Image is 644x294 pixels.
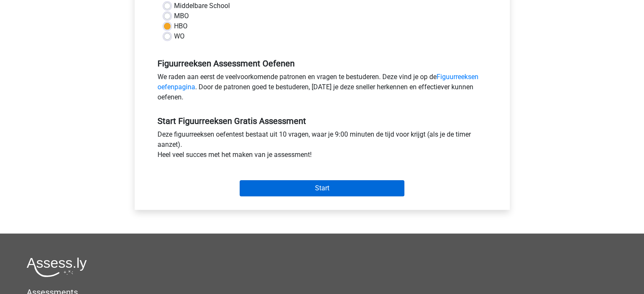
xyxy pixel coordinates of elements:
h5: Figuurreeksen Assessment Oefenen [158,58,487,69]
div: Deze figuurreeksen oefentest bestaat uit 10 vragen, waar je 9:00 minuten de tijd voor krijgt (als... [151,129,493,163]
label: WO [174,31,185,41]
label: MBO [174,11,189,21]
label: Middelbare School [174,1,230,11]
input: Start [240,180,404,196]
img: Assessly logo [27,257,87,277]
div: We raden aan eerst de veelvoorkomende patronen en vragen te bestuderen. Deze vind je op de . Door... [151,72,493,106]
h5: Start Figuurreeksen Gratis Assessment [158,116,487,126]
label: HBO [174,21,188,31]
